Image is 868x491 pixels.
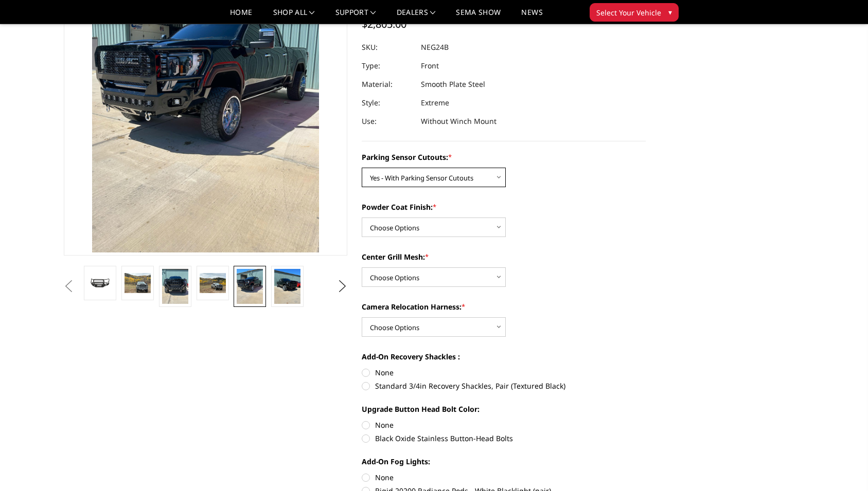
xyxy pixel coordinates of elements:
label: Add-On Recovery Shackles : [362,351,646,362]
a: Dealers [397,9,436,24]
a: Home [230,9,252,24]
dt: Material: [362,75,413,94]
a: shop all [273,9,315,24]
img: 2024-2025 GMC 2500-3500 - Freedom Series - Extreme Front Bumper [200,273,226,293]
button: Next [334,279,350,294]
img: 2024-2025 GMC 2500-3500 - Freedom Series - Extreme Front Bumper [274,269,300,304]
label: None [362,367,646,378]
label: Standard 3/4in Recovery Shackles, Pair (Textured Black) [362,380,646,391]
img: 2024-2025 GMC 2500-3500 - Freedom Series - Extreme Front Bumper [125,273,151,293]
dd: NEG24B [421,38,449,57]
dd: Without Winch Mount [421,112,497,131]
dd: Extreme [421,94,449,112]
img: 2024-2025 GMC 2500-3500 - Freedom Series - Extreme Front Bumper [162,269,188,304]
dd: Smooth Plate Steel [421,75,485,94]
label: Black Oxide Stainless Button-Head Bolts [362,433,646,444]
dd: Front [421,57,439,75]
label: None [362,472,646,483]
label: Parking Sensor Cutouts: [362,152,646,162]
label: None [362,420,646,430]
a: Support [335,9,376,24]
a: News [521,9,542,24]
img: 2024-2025 GMC 2500-3500 - Freedom Series - Extreme Front Bumper [237,269,263,304]
button: Select Your Vehicle [590,3,679,22]
label: Upgrade Button Head Bolt Color: [362,404,646,414]
dt: Use: [362,112,413,131]
dt: Style: [362,94,413,112]
button: Previous [61,279,77,294]
dt: Type: [362,57,413,75]
label: Add-On Fog Lights: [362,456,646,467]
label: Camera Relocation Harness: [362,301,646,312]
dt: SKU: [362,38,413,57]
span: Select Your Vehicle [596,7,661,18]
label: Powder Coat Finish: [362,202,646,212]
img: 2024-2025 GMC 2500-3500 - Freedom Series - Extreme Front Bumper [87,277,113,289]
span: ▾ [668,7,672,17]
label: Center Grill Mesh: [362,251,646,262]
a: SEMA Show [456,9,501,24]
